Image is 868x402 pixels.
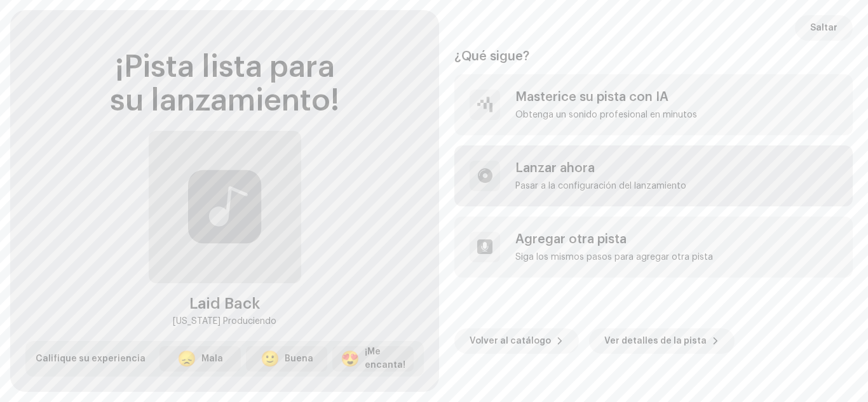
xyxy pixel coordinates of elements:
span: Califique su experiencia [36,354,146,363]
div: Masterice su pista con IA [515,90,697,105]
re-a-post-create-item: Agregar otra pista [454,217,853,278]
div: Laid Back [189,293,260,314]
span: Volver al catálogo [470,328,551,354]
button: Saltar [795,15,853,41]
button: Ver detalles de la pista [589,328,735,354]
div: Lanzar ahora [515,161,686,176]
div: 😞 [177,351,196,366]
div: ¡Me encanta! [365,345,405,372]
re-a-post-create-item: Masterice su pista con IA [454,74,853,135]
div: [US_STATE] Produciendo [173,314,276,329]
div: Buena [285,352,313,366]
div: Siga los mismos pasos para agregar otra pista [515,252,713,262]
div: ¿Qué sigue? [454,49,853,64]
span: Saltar [810,15,837,41]
div: Obtenga un sonido profesional en minutos [515,110,697,120]
span: Ver detalles de la pista [604,328,707,354]
div: Agregar otra pista [515,232,713,247]
div: ¡Pista lista para su lanzamiento! [25,51,424,118]
re-a-post-create-item: Lanzar ahora [454,145,853,206]
div: 😍 [341,351,360,366]
button: Volver al catálogo [454,328,579,354]
div: 🙂 [261,351,280,366]
div: Mala [201,352,223,366]
div: Pasar a la configuración del lanzamiento [515,181,686,191]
